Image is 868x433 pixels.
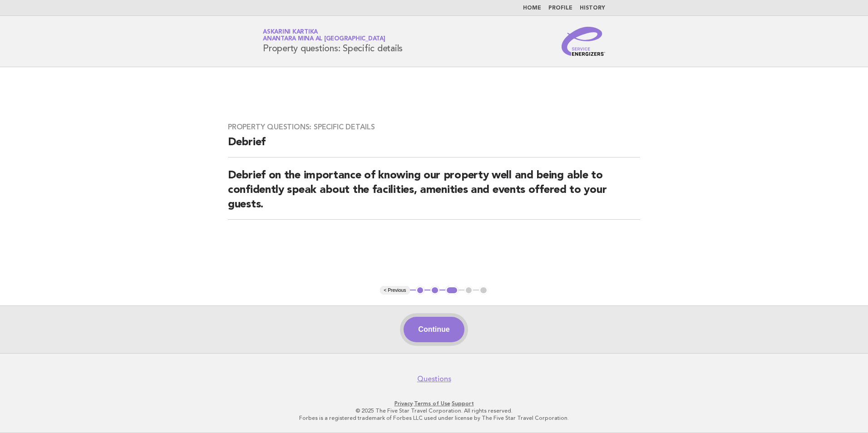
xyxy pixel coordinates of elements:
[156,400,712,407] p: · ·
[156,407,712,414] p: © 2025 The Five Star Travel Corporation. All rights reserved.
[562,27,605,56] img: Service Energizers
[523,5,541,11] a: Home
[445,286,459,295] button: 3
[416,286,425,295] button: 1
[263,30,403,53] h1: Property questions: Specific details
[580,5,605,11] a: History
[263,36,385,42] span: Anantara Mina al [GEOGRAPHIC_DATA]
[430,286,439,295] button: 2
[452,400,474,407] a: Support
[380,286,409,295] button: < Previous
[395,400,413,407] a: Privacy
[417,374,451,384] a: Questions
[156,414,712,422] p: Forbes is a registered trademark of Forbes LLC used under license by The Five Star Travel Corpora...
[263,29,385,42] a: Askarini KartikaAnantara Mina al [GEOGRAPHIC_DATA]
[414,400,450,407] a: Terms of Use
[404,317,464,342] button: Continue
[228,168,640,220] h2: Debrief on the importance of knowing our property well and being able to confidently speak about ...
[548,5,572,11] a: Profile
[228,123,640,132] h3: Property questions: Specific details
[228,135,640,157] h2: Debrief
